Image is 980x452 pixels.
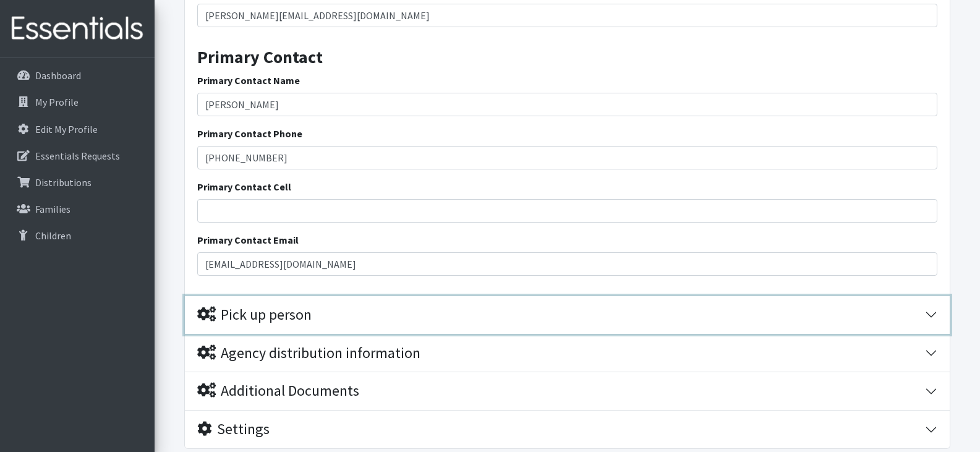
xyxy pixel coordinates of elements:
[185,296,950,334] button: Pick up person
[35,150,120,162] p: Essentials Requests
[5,170,150,195] a: Distributions
[197,179,291,194] label: Primary Contact Cell
[35,203,70,215] p: Families
[197,46,323,68] strong: Primary Contact
[197,420,270,438] div: Settings
[5,223,150,248] a: Children
[197,382,359,400] div: Additional Documents
[35,229,71,242] p: Children
[185,372,950,410] button: Additional Documents
[5,197,150,221] a: Families
[197,344,420,362] div: Agency distribution information
[5,90,150,114] a: My Profile
[5,143,150,168] a: Essentials Requests
[185,411,950,448] button: Settings
[197,232,299,247] label: Primary Contact Email
[35,176,92,189] p: Distributions
[35,69,81,82] p: Dashboard
[5,117,150,142] a: Edit My Profile
[197,73,300,88] label: Primary Contact Name
[35,96,79,108] p: My Profile
[197,306,312,324] div: Pick up person
[185,335,950,372] button: Agency distribution information
[5,8,150,49] img: HumanEssentials
[197,126,302,141] label: Primary Contact Phone
[5,63,150,88] a: Dashboard
[35,123,98,135] p: Edit My Profile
